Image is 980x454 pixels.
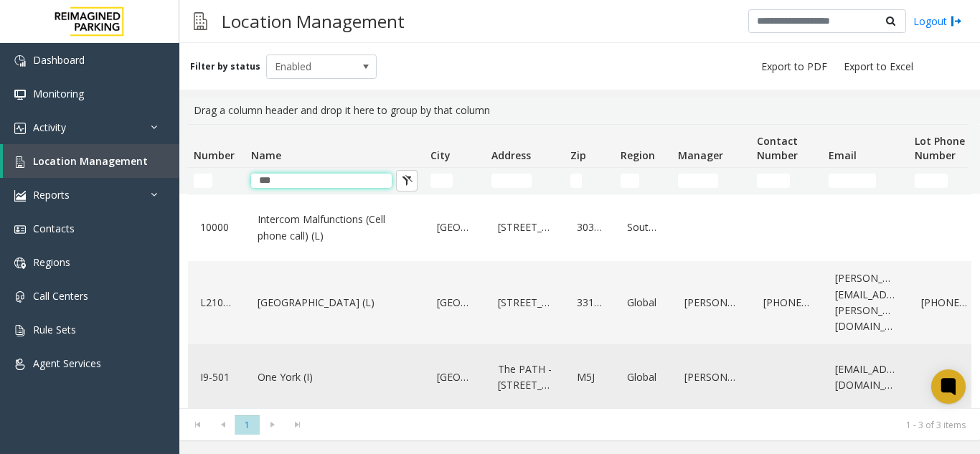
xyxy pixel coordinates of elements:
img: 'icon' [14,156,26,168]
div: Drag a column header and drop it here to group by that column [188,97,971,124]
input: Region Filter [621,174,639,188]
input: Address Filter [491,174,532,188]
h3: Location Management [215,4,412,39]
span: Regions [33,255,70,269]
span: Contacts [33,222,75,235]
span: City [430,148,451,162]
img: pageIcon [194,4,207,39]
a: Location Management [3,144,179,178]
img: 'icon' [14,190,26,202]
a: 30303 [573,216,606,239]
a: [GEOGRAPHIC_DATA] [433,291,477,314]
a: L21077700 [197,291,237,314]
a: [PHONE_NUMBER] [760,291,814,314]
a: One York (I) [254,366,416,389]
span: Agent Services [33,356,101,370]
a: The PATH - [STREET_ADDRESS] [494,358,556,397]
span: Name [251,148,281,162]
input: Number Filter [194,174,212,188]
span: Contact Number [757,134,798,162]
a: [PERSON_NAME] [681,366,743,389]
a: Global [623,366,664,389]
td: Email Filter [823,168,909,194]
input: Zip Filter [570,174,582,188]
td: Region Filter [615,168,672,194]
span: Manager [678,148,723,162]
a: [GEOGRAPHIC_DATA] [433,366,477,389]
a: Logout [913,14,962,29]
span: Page 1 [235,415,260,435]
img: 'icon' [14,89,26,100]
span: Dashboard [33,53,85,67]
input: Email Filter [829,174,876,188]
td: Address Filter [486,168,565,194]
a: [GEOGRAPHIC_DATA] [433,216,477,239]
a: [STREET_ADDRESS] [494,216,556,239]
img: logout [951,14,962,29]
span: Enabled [267,55,354,78]
img: 'icon' [14,359,26,370]
img: 'icon' [14,123,26,134]
span: Export to Excel [844,60,913,74]
a: Global [623,291,664,314]
button: Clear [396,170,418,191]
a: Southeast [623,216,664,239]
a: [PHONE_NUMBER] [918,291,972,314]
button: Export to PDF [755,57,833,77]
td: Zip Filter [565,168,615,194]
td: Number Filter [188,168,245,194]
span: Lot Phone Number [915,134,965,162]
kendo-pager-info: 1 - 3 of 3 items [319,419,966,431]
td: Manager Filter [672,168,751,194]
label: Filter by status [190,60,260,73]
div: Data table [179,124,980,408]
a: [PERSON_NAME][EMAIL_ADDRESS][PERSON_NAME][DOMAIN_NAME] [831,267,900,339]
span: Email [829,148,857,162]
a: I9-501 [197,366,237,389]
span: Zip [570,148,586,162]
input: Contact Number Filter [757,174,790,188]
button: Export to Excel [838,57,919,77]
input: Lot Phone Number Filter [915,174,948,188]
img: 'icon' [14,291,26,303]
img: 'icon' [14,55,26,67]
a: Intercom Malfunctions (Cell phone call) (L) [254,208,416,247]
span: Activity [33,120,66,134]
span: Monitoring [33,87,84,100]
span: Reports [33,188,70,202]
span: Address [491,148,531,162]
span: Export to PDF [761,60,827,74]
span: Call Centers [33,289,88,303]
a: [STREET_ADDRESS] [494,291,556,314]
span: Number [194,148,235,162]
td: Contact Number Filter [751,168,823,194]
span: Region [621,148,655,162]
a: [PERSON_NAME] [681,291,743,314]
a: 33131 [573,291,606,314]
img: 'icon' [14,224,26,235]
a: 10000 [197,216,237,239]
img: 'icon' [14,325,26,336]
input: City Filter [430,174,453,188]
img: 'icon' [14,257,26,269]
a: M5J [573,366,606,389]
span: Location Management [33,154,148,168]
span: Rule Sets [33,323,76,336]
a: [GEOGRAPHIC_DATA] (L) [254,291,416,314]
td: City Filter [425,168,486,194]
td: Name Filter [245,168,425,194]
input: Manager Filter [678,174,718,188]
a: [EMAIL_ADDRESS][DOMAIN_NAME] [831,358,900,397]
input: Name Filter [251,174,392,188]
